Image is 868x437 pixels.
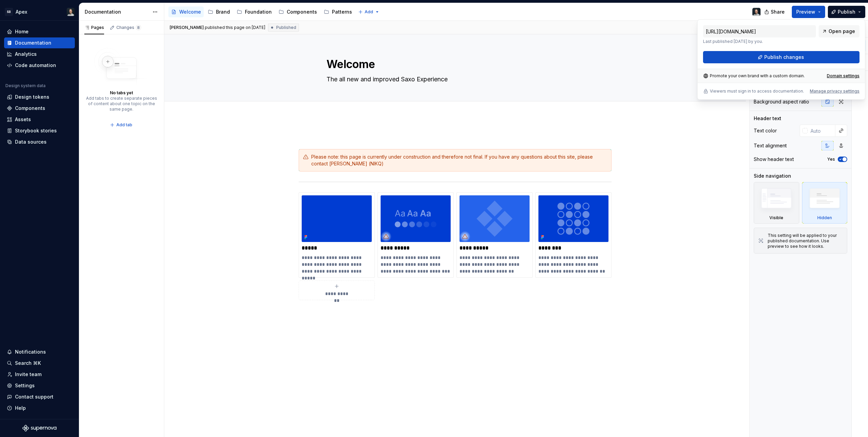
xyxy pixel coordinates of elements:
a: Patterns [321,6,355,17]
svg: Supernova Logo [22,425,56,432]
div: No tabs yet [110,90,133,96]
div: Notifications [15,349,46,355]
a: Data sources [4,136,75,147]
div: Data sources [15,139,47,145]
button: Publish [828,6,865,18]
button: Help [4,403,75,414]
a: Brand [205,6,233,17]
span: Publish changes [764,54,804,61]
div: Please note: this page is currently under construction and therefore not final. If you have any q... [311,153,607,167]
img: 24566383-732a-41c4-91b4-1aa84b61f1fa.svg [538,195,608,242]
div: Assets [15,116,31,123]
div: Design tokens [15,94,49,100]
span: [PERSON_NAME] [170,25,204,30]
input: Auto [808,125,835,137]
a: Assets [4,114,75,125]
span: 8 [136,25,141,30]
div: Contact support [15,393,53,400]
a: Components [4,103,75,114]
textarea: Welcome [325,56,582,72]
button: Manage privacy settings [810,88,859,94]
span: Preview [796,9,815,15]
button: Add tab [108,120,135,130]
img: Niklas Quitzau [752,8,761,16]
a: Domain settings [827,73,859,79]
div: Side navigation [754,173,791,179]
div: Page tree [168,5,355,19]
a: Welcome [168,6,204,17]
div: Background aspect ratio [754,98,809,105]
div: Hidden [802,182,848,224]
textarea: The all new and improved Saxo Experience [325,74,582,85]
a: Invite team [4,369,75,380]
button: Notifications [4,346,75,357]
button: Share [761,6,789,18]
a: Design tokens [4,92,75,102]
button: SBApexNiklas Quitzau [1,4,78,19]
div: Design system data [5,83,46,88]
div: Visible [769,215,783,221]
div: Header text [754,115,781,122]
div: Analytics [15,51,37,58]
a: Components [276,6,320,17]
div: Storybook stories [15,127,57,134]
p: Viewers must sign in to access documentation. [710,88,804,94]
div: Home [15,28,29,35]
span: Share [771,9,785,15]
div: Components [287,9,317,15]
div: Promote your own brand with a custom domain. [703,73,805,79]
div: Brand [216,9,230,15]
div: Invite team [15,371,41,378]
div: Pages [84,25,104,30]
div: Patterns [332,9,352,15]
div: Apex [16,9,27,15]
span: Published [276,25,296,30]
button: Search ⌘K [4,358,75,369]
a: Storybook stories [4,125,75,136]
label: Yes [827,157,835,162]
div: Help [15,405,26,411]
div: Text color [754,127,777,134]
div: Changes [116,25,141,30]
div: Settings [15,382,35,389]
img: Niklas Quitzau [67,8,75,16]
a: Settings [4,380,75,391]
div: Components [15,105,45,112]
div: Show header text [754,156,794,163]
img: 50f0afe9-8e99-4d45-8597-dbf23acae38e.svg [460,195,530,242]
span: Publish [838,9,855,15]
div: This setting will be applied to your published documentation. Use preview to see how it looks. [768,233,843,249]
div: Text alignment [754,142,787,149]
span: Add [365,9,373,15]
div: SB [5,8,13,16]
button: Publish changes [703,51,859,63]
div: Search ⌘K [15,360,41,367]
img: 922e2c9c-871d-4b5e-b293-c441ea3a0d69.png [302,195,372,242]
span: Open page [829,28,855,35]
p: Last published [DATE] by you. [703,39,816,44]
div: published this page on [DATE] [205,25,265,30]
div: Foundation [245,9,272,15]
div: Code automation [15,62,56,69]
a: Home [4,26,75,37]
a: Documentation [4,37,75,48]
div: Visible [754,182,799,224]
div: Welcome [179,9,201,15]
button: Add [356,7,382,17]
a: Open page [819,25,859,37]
button: Preview [792,6,825,18]
img: 0f5c79fc-3e0c-4bcd-915c-6beede11469d.svg [381,195,451,242]
div: Documentation [85,9,149,15]
div: Add tabs to create separate pieces of content about one topic on the same page. [86,96,157,112]
div: Documentation [15,39,51,46]
span: Add tab [116,122,132,128]
a: Code automation [4,60,75,71]
button: Contact support [4,391,75,402]
a: Analytics [4,49,75,60]
a: Foundation [234,6,274,17]
div: Hidden [817,215,832,221]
